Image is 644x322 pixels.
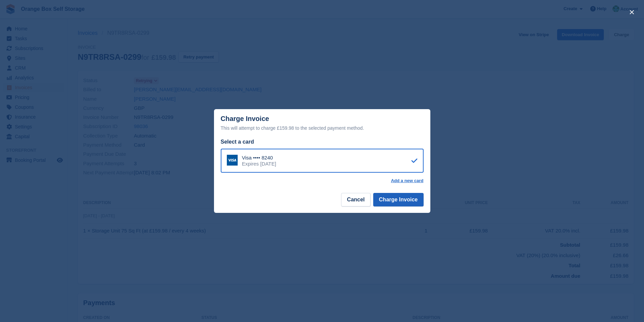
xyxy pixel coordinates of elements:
[341,193,370,206] button: Cancel
[626,7,637,18] button: close
[242,161,276,167] div: Expires [DATE]
[373,193,424,206] button: Charge Invoice
[221,124,424,132] div: This will attempt to charge £159.98 to the selected payment method.
[221,115,424,132] div: Charge Invoice
[242,155,276,161] div: Visa •••• 8240
[391,178,423,183] a: Add a new card
[227,155,238,166] img: Visa Logo
[221,138,424,146] div: Select a card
